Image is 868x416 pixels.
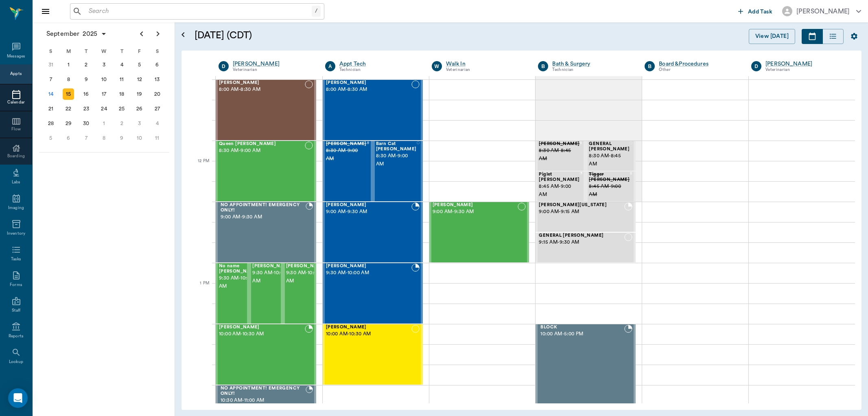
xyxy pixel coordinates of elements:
[116,132,127,144] div: Thursday, October 9, 2025
[219,330,305,338] span: 10:00 AM - 10:30 AM
[98,118,110,129] div: Wednesday, October 1, 2025
[326,264,411,269] span: [PERSON_NAME]
[188,279,209,299] div: 1 PM
[326,86,411,94] span: 8:00 AM - 8:30 AM
[63,103,74,114] div: Monday, September 22, 2025
[589,152,630,168] span: 8:30 AM - 8:45 AM
[98,103,110,114] div: Wednesday, September 24, 2025
[116,88,127,100] div: Thursday, September 18, 2025
[134,88,145,100] div: Friday, September 19, 2025
[286,264,327,269] span: [PERSON_NAME]
[81,132,92,144] div: Tuesday, October 7, 2025
[151,74,163,85] div: Saturday, September 13, 2025
[98,88,110,100] div: Wednesday, September 17, 2025
[339,66,420,73] div: Technician
[221,396,306,405] span: 10:30 AM - 11:00 AM
[219,147,305,155] span: 8:30 AM - 9:00 AM
[326,269,411,277] span: 9:30 AM - 10:00 AM
[8,205,24,211] div: Imaging
[9,333,24,339] div: Reports
[539,183,579,199] span: 8:45 AM - 9:00 AM
[63,132,74,144] div: Monday, October 6, 2025
[252,264,293,269] span: [PERSON_NAME]
[216,79,316,141] div: NOT_CONFIRMED, 8:00 AM - 8:30 AM
[148,45,166,57] div: S
[323,263,423,324] div: BOOKED, 9:30 AM - 10:00 AM
[539,238,624,247] span: 9:15 AM - 9:30 AM
[151,132,163,144] div: Saturday, October 11, 2025
[10,282,22,288] div: Forms
[98,74,110,85] div: Wednesday, September 10, 2025
[151,103,163,114] div: Saturday, September 27, 2025
[131,45,149,57] div: F
[37,3,54,20] button: Close drawer
[221,213,306,221] span: 9:00 AM - 9:30 AM
[134,132,145,144] div: Friday, October 10, 2025
[151,118,163,129] div: Saturday, October 4, 2025
[323,79,423,141] div: NOT_CONFIRMED, 8:00 AM - 8:30 AM
[312,6,321,17] div: /
[77,45,95,57] div: T
[538,61,548,71] div: B
[540,325,624,330] span: BLOCK
[589,172,630,183] span: Tigger [PERSON_NAME]
[325,61,335,71] div: A
[326,325,411,330] span: [PERSON_NAME]
[45,28,81,40] span: September
[81,28,99,40] span: 2025
[323,141,373,202] div: CANCELED, 8:30 AM - 9:00 AM
[85,6,312,17] input: Search
[433,208,518,216] span: 9:00 AM - 9:30 AM
[81,118,92,129] div: Tuesday, September 30, 2025
[776,4,868,19] button: [PERSON_NAME]
[134,103,145,114] div: Friday, September 26, 2025
[116,118,127,129] div: Thursday, October 2, 2025
[9,359,23,365] div: Lookup
[45,59,57,70] div: Sunday, August 31, 2025
[219,61,229,71] div: D
[659,66,739,73] div: Other
[178,19,188,51] button: Open calendar
[749,29,795,44] button: View [DATE]
[589,183,630,199] span: 8:45 AM - 9:00 AM
[81,103,92,114] div: Tuesday, September 23, 2025
[765,60,846,68] div: [PERSON_NAME]
[7,53,26,59] div: Messages
[219,264,260,274] span: No name [PERSON_NAME]
[539,208,624,216] span: 9:00 AM - 9:15 AM
[45,88,57,100] div: Today, Sunday, September 14, 2025
[536,202,636,232] div: BOOKED, 9:00 AM - 9:15 AM
[63,88,74,100] div: Monday, September 15, 2025
[539,233,624,238] span: GENERAL [PERSON_NAME]
[12,179,20,185] div: Labs
[326,330,411,338] span: 10:00 AM - 10:30 AM
[216,324,316,385] div: BOOKED, 10:00 AM - 10:30 AM
[219,325,305,330] span: [PERSON_NAME]
[116,103,127,114] div: Thursday, September 25, 2025
[81,74,92,85] div: Tuesday, September 9, 2025
[133,26,150,42] button: Previous page
[446,66,526,73] div: Veterinarian
[552,66,632,73] div: Technician
[134,118,145,129] div: Friday, October 3, 2025
[11,256,21,262] div: Tasks
[326,202,411,208] span: [PERSON_NAME]
[219,80,305,86] span: [PERSON_NAME]
[539,202,624,208] span: [PERSON_NAME][US_STATE]
[42,45,60,57] div: S
[446,60,526,68] a: Walk In
[113,45,131,57] div: T
[151,88,163,100] div: Saturday, September 20, 2025
[221,386,306,396] span: NO APPOINTMENT! EMERGENCY ONLY!
[216,263,249,324] div: BOOKED, 9:30 AM - 10:00 AM
[751,61,761,71] div: D
[63,74,74,85] div: Monday, September 8, 2025
[552,60,632,68] a: Bath & Surgery
[150,26,166,42] button: Next page
[376,152,417,168] span: 8:30 AM - 9:00 AM
[659,60,739,68] a: Board &Procedures
[45,74,57,85] div: Sunday, September 7, 2025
